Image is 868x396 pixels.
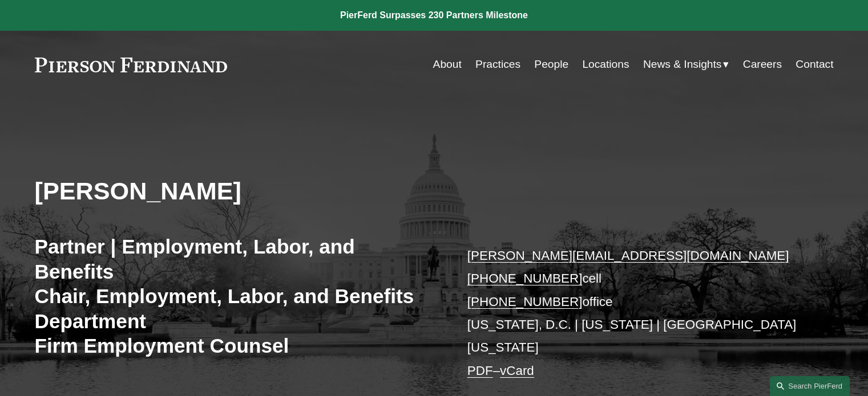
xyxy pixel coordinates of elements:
[743,54,782,75] a: Careers
[582,54,629,75] a: Locations
[467,248,789,263] a: [PERSON_NAME][EMAIL_ADDRESS][DOMAIN_NAME]
[467,295,583,309] a: [PHONE_NUMBER]
[35,234,434,358] h3: Partner | Employment, Labor, and Benefits Chair, Employment, Labor, and Benefits Department Firm ...
[475,54,520,75] a: Practices
[643,54,729,75] a: folder dropdown
[796,54,833,75] a: Contact
[643,55,722,75] span: News & Insights
[467,271,583,285] a: [PHONE_NUMBER]
[433,54,462,75] a: About
[467,244,800,382] p: cell office [US_STATE], D.C. | [US_STATE] | [GEOGRAPHIC_DATA][US_STATE] –
[467,364,493,378] a: PDF
[534,54,568,75] a: People
[770,376,850,396] a: Search this site
[35,176,434,206] h2: [PERSON_NAME]
[500,364,534,378] a: vCard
